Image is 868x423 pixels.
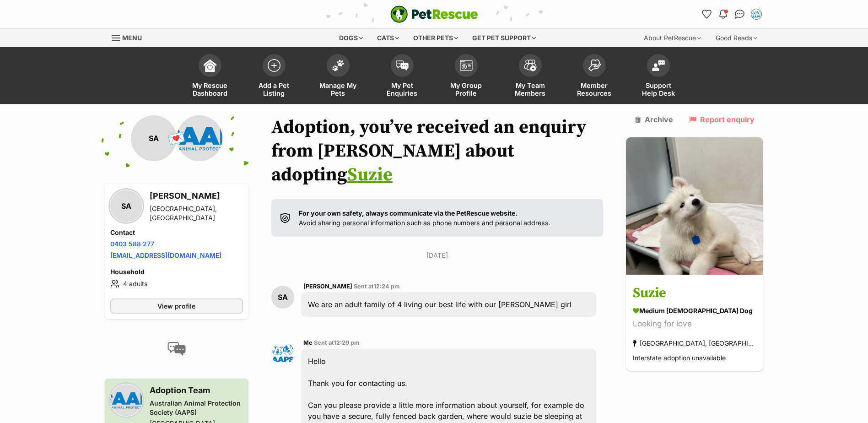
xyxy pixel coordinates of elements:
[562,49,626,104] a: Member Resources
[271,115,604,187] h1: Adoption, you’ve received an enquiry from [PERSON_NAME] about adopting
[749,7,764,22] button: My account
[637,29,707,47] div: About PetRescue
[271,286,294,309] div: SA
[700,7,714,22] a: Favourites
[110,298,243,314] a: View profile
[446,81,487,97] span: My Group Profile
[167,342,186,356] img: conversation-icon-4a6f8262b818ee0b60e3300018af0b2d0b884aa5de6e9bcb8d3d4eeb1a70a7c4.svg
[110,190,142,222] div: SA
[716,7,731,22] button: Notifications
[633,337,756,350] div: [GEOGRAPHIC_DATA], [GEOGRAPHIC_DATA]
[268,59,280,72] img: add-pet-listing-icon-0afa8454b4691262ce3f59096e99ab1cd57d4a30225e0717b998d2c9b9846f56.svg
[382,81,423,97] span: My Pet Enquiries
[122,34,142,42] span: Menu
[110,384,142,416] img: Australian Animal Protection Society (AAPS) profile pic
[370,49,434,104] a: My Pet Enquiries
[574,81,615,97] span: Member Resources
[271,250,604,260] p: [DATE]
[189,81,231,97] span: My Rescue Dashboard
[626,137,763,275] img: Suzie
[498,49,562,104] a: My Team Members
[178,49,242,104] a: My Rescue Dashboard
[635,115,673,124] a: Archive
[242,49,306,104] a: Add a Pet Listing
[150,204,243,222] div: [GEOGRAPHIC_DATA], [GEOGRAPHIC_DATA]
[157,301,195,311] span: View profile
[301,292,597,317] div: We are an adult family of 4 living our best life with our [PERSON_NAME] girl
[306,49,370,104] a: Manage My Pets
[407,29,464,47] div: Other pets
[633,306,756,316] div: medium [DEMOGRAPHIC_DATA] Dog
[110,278,243,289] li: 4 adults
[390,5,478,23] a: PetRescue
[299,209,518,217] strong: For your own safety, always communicate via the PetRescue website.
[253,81,295,97] span: Add a Pet Listing
[110,267,243,277] h4: Household
[332,60,345,71] img: manage-my-pets-icon-02211641906a0b7f246fdf0571729dbe1e7629f14944591b6c1af311fb30b64b.svg
[689,115,755,124] a: Report enquiry
[390,5,478,23] img: logo-e224e6f780fb5917bec1dbf3a21bbac754714ae5b6737aabdf751b685950b380.svg
[709,29,764,47] div: Good Reads
[131,115,177,161] div: SA
[434,49,498,104] a: My Group Profile
[177,115,222,161] img: Australian Animal Protection Society (AAPS) profile pic
[466,29,542,47] div: Get pet support
[588,59,601,71] img: member-resources-icon-8e73f808a243e03378d46382f2149f9095a855e16c252ad45f914b54edf8863c.svg
[524,60,537,71] img: team-members-icon-5396bd8760b3fe7c0b43da4ab00e1e3bb1a5d9ba89233759b79545d2d3fc5d0d.svg
[719,10,727,19] img: notifications-46538b983faf8c2785f20acdc204bb7945ddae34d4c08c2a6579f10ce5e182be.svg
[204,59,216,72] img: dashboard-icon-eb2f2d2d3e046f16d808141f083e7271f6b2e854fb5c12c21221c1fb7104beca.svg
[510,81,551,97] span: My Team Members
[166,129,187,148] span: 💌
[374,283,400,290] span: 12:24 pm
[752,10,761,19] img: Adoption Team profile pic
[314,339,360,346] span: Sent at
[652,60,665,71] img: help-desk-icon-fdf02630f3aa405de69fd3d07c3f3aa587a6932b1a1747fa1d2bba05be0121f9.svg
[633,318,756,331] div: Looking for love
[110,251,221,259] a: [EMAIL_ADDRESS][DOMAIN_NAME]
[638,81,679,97] span: Support Help Desk
[150,190,243,202] h3: [PERSON_NAME]
[110,228,243,237] h4: Contact
[112,29,148,45] a: Menu
[303,339,313,346] span: Me
[318,81,359,97] span: Manage My Pets
[633,283,756,304] h3: Suzie
[733,7,747,22] a: Conversations
[633,354,726,362] span: Interstate adoption unavailable
[460,60,473,71] img: group-profile-icon-3fa3cf56718a62981997c0bc7e787c4b2cf8bcc04b72c1350f741eb67cf2f40e.svg
[110,240,154,248] a: 0403 588 277
[626,49,690,104] a: Support Help Desk
[626,277,763,371] a: Suzie medium [DEMOGRAPHIC_DATA] Dog Looking for love [GEOGRAPHIC_DATA], [GEOGRAPHIC_DATA] Interst...
[396,60,409,70] img: pet-enquiries-icon-7e3ad2cf08bfb03b45e93fb7055b45f3efa6380592205ae92323e6603595dc1f.svg
[150,384,243,397] h3: Adoption Team
[303,283,352,290] span: [PERSON_NAME]
[150,399,243,417] div: Australian Animal Protection Society (AAPS)
[299,208,550,228] p: Avoid sharing personal information such as phone numbers and personal address.
[354,283,400,290] span: Sent at
[271,342,294,365] img: Adoption Team profile pic
[334,339,360,346] span: 12:29 pm
[333,29,369,47] div: Dogs
[347,163,393,186] a: Suzie
[735,10,744,19] img: chat-41dd97257d64d25036548639549fe6c8038ab92f7586957e7f3b1b290dea8141.svg
[700,7,764,22] ul: Account quick links
[371,29,405,47] div: Cats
